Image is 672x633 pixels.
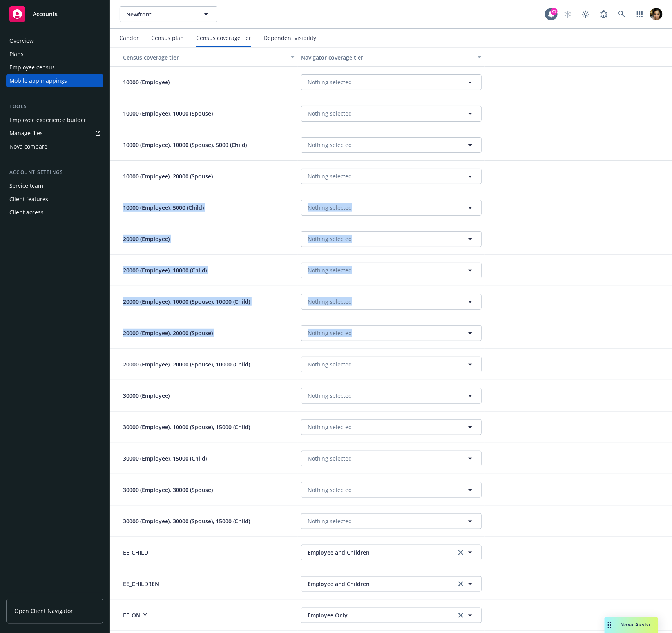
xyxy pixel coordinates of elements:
[308,266,352,274] span: Nothing selected
[301,137,482,153] button: Nothing selected
[196,35,251,41] div: Census coverage tier
[114,580,168,588] p: EE_CHILDREN
[9,127,43,140] div: Manage files
[114,392,179,400] p: 30000 (Employee)
[614,6,630,22] a: Search
[114,141,256,149] p: 10000 (Employee), 10000 (Spouse), 5000 (Child)
[6,3,103,25] a: Accounts
[9,48,24,60] div: Plans
[120,6,217,22] button: Newfront
[596,6,612,22] a: Report a Bug
[308,548,450,557] span: Employee and Children
[114,53,286,62] div: Toggle SortBy
[560,6,576,22] a: Start snowing
[301,513,482,529] button: Nothing selected
[301,325,482,341] button: Nothing selected
[6,206,103,219] a: Client access
[114,203,213,212] p: 10000 (Employee), 5000 (Child)
[301,74,482,90] button: Nothing selected
[605,617,614,633] div: Drag to move
[6,103,103,111] div: Tools
[301,357,482,372] button: Nothing selected
[9,180,43,192] div: Service team
[301,294,482,310] button: Nothing selected
[114,235,179,243] p: 20000 (Employee)
[456,579,466,589] a: clear selection
[264,35,316,41] div: Dependent visibility
[301,200,482,216] button: Nothing selected
[301,482,482,498] button: Nothing selected
[456,611,466,620] a: clear selection
[114,266,216,274] p: 20000 (Employee), 10000 (Child)
[6,180,103,192] a: Service team
[298,48,485,67] button: Navigator coverage tier
[308,611,450,619] span: Employee Only
[126,10,194,18] span: Newfront
[301,106,482,122] button: Nothing selected
[6,169,103,176] div: Account settings
[6,34,103,47] a: Overview
[308,297,352,306] span: Nothing selected
[6,114,103,126] a: Employee experience builder
[6,140,103,153] a: Nova compare
[621,622,652,628] span: Nova Assist
[308,78,352,86] span: Nothing selected
[6,193,103,205] a: Client features
[308,329,352,337] span: Nothing selected
[301,53,473,62] div: Navigator coverage tier
[114,329,222,337] p: 20000 (Employee), 20000 (Spouse)
[9,114,86,126] div: Employee experience builder
[308,392,352,400] span: Nothing selected
[114,297,259,306] p: 20000 (Employee), 10000 (Spouse), 10000 (Child)
[9,34,34,47] div: Overview
[301,545,482,560] button: Employee and Childrenclear selection
[114,486,222,494] p: 30000 (Employee), 30000 (Spouse)
[301,608,482,623] button: Employee Onlyclear selection
[151,35,184,41] div: Census plan
[605,617,658,633] button: Nova Assist
[301,451,482,466] button: Nothing selected
[301,419,482,435] button: Nothing selected
[308,109,352,118] span: Nothing selected
[120,35,139,41] div: Candor
[301,263,482,278] button: Nothing selected
[9,74,67,87] div: Mobile app mappings
[9,140,47,153] div: Nova compare
[114,423,259,431] p: 30000 (Employee), 10000 (Spouse), 15000 (Child)
[114,109,222,118] p: 10000 (Employee), 10000 (Spouse)
[6,74,103,87] a: Mobile app mappings
[551,8,558,15] div: 21
[301,576,482,592] button: Employee and Childrenclear selection
[456,548,466,557] a: clear selection
[6,127,103,140] a: Manage files
[308,580,450,588] span: Employee and Children
[114,53,286,62] div: Census coverage tier
[308,141,352,149] span: Nothing selected
[301,388,482,404] button: Nothing selected
[14,607,73,615] span: Open Client Navigator
[114,517,259,525] p: 30000 (Employee), 30000 (Spouse), 15000 (Child)
[301,231,482,247] button: Nothing selected
[9,206,43,219] div: Client access
[9,193,48,205] div: Client features
[114,360,259,368] p: 20000 (Employee), 20000 (Spouse), 10000 (Child)
[308,360,352,368] span: Nothing selected
[114,548,158,557] p: EE_CHILD
[308,454,352,463] span: Nothing selected
[308,517,352,525] span: Nothing selected
[114,78,179,86] p: 10000 (Employee)
[33,11,58,17] span: Accounts
[114,172,222,180] p: 10000 (Employee), 20000 (Spouse)
[308,172,352,180] span: Nothing selected
[308,423,352,431] span: Nothing selected
[308,235,352,243] span: Nothing selected
[114,611,156,619] p: EE_ONLY
[301,169,482,184] button: Nothing selected
[308,486,352,494] span: Nothing selected
[114,454,216,463] p: 30000 (Employee), 15000 (Child)
[9,61,55,74] div: Employee census
[308,203,352,212] span: Nothing selected
[6,61,103,74] a: Employee census
[578,6,594,22] a: Toggle theme
[632,6,648,22] a: Switch app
